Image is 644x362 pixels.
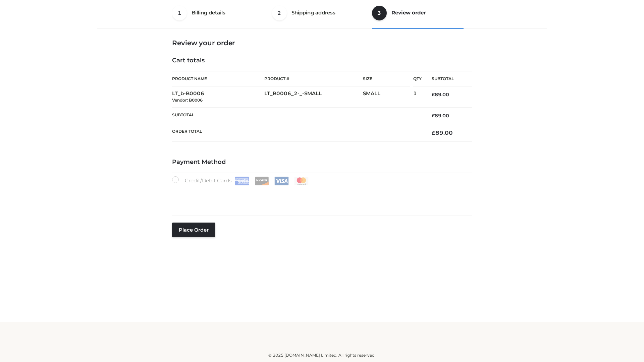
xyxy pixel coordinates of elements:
h4: Cart totals [172,57,472,64]
img: Visa [274,177,289,185]
small: Vendor: B0006 [172,98,203,103]
iframe: Secure payment input frame [171,184,471,208]
img: Mastercard [294,177,309,185]
bdi: 89.00 [432,129,453,136]
div: © 2025 [DOMAIN_NAME] Limited. All rights reserved. [100,352,544,359]
th: Product Name [172,71,264,86]
th: Size [363,71,410,86]
img: Discover [255,177,269,185]
th: Order Total [172,124,422,142]
span: £ [432,129,435,136]
th: Subtotal [172,107,422,124]
td: 1 [413,86,422,108]
label: Credit/Debit Cards [172,176,309,185]
h3: Review your order [172,39,472,47]
bdi: 89.00 [432,92,449,98]
td: LT_b-B0006 [172,86,264,108]
td: SMALL [363,86,413,108]
th: Subtotal [422,71,472,86]
td: LT_B0006_2-_-SMALL [264,86,363,108]
bdi: 89.00 [432,113,449,119]
span: £ [432,113,435,119]
th: Qty [413,71,422,86]
h4: Payment Method [172,159,472,166]
img: Amex [235,177,249,185]
button: Place order [172,223,215,237]
th: Product # [264,71,363,86]
span: £ [432,92,435,98]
